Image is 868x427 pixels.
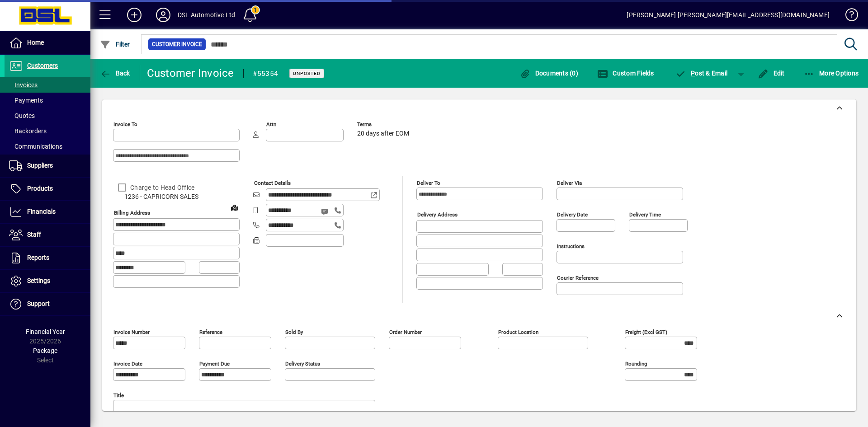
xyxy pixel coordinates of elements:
span: Settings [27,277,50,284]
a: Financials [5,201,90,223]
mat-label: Invoice number [113,329,150,335]
span: Backorders [9,127,47,135]
button: Filter [98,36,132,52]
mat-label: Delivery time [629,211,661,218]
span: Staff [27,231,41,238]
mat-label: Freight (excl GST) [625,329,667,335]
app-page-header-button: Back [90,65,140,81]
div: #55354 [253,66,278,81]
span: Reports [27,254,49,261]
a: Suppliers [5,155,90,177]
a: Settings [5,270,90,292]
a: Quotes [5,108,90,123]
button: More Options [802,65,861,81]
mat-label: Order number [389,329,422,335]
mat-label: Reference [199,329,222,335]
span: Terms [357,122,411,127]
a: Home [5,32,90,54]
a: Knowledge Base [839,2,857,31]
div: Customer Invoice [147,66,234,80]
span: Products [27,185,53,192]
span: 1236 - CAPRICORN SALES [113,192,240,202]
span: More Options [804,70,859,77]
mat-label: Rounding [625,361,647,367]
button: Custom Fields [595,65,656,81]
span: Payments [9,97,43,104]
mat-label: Attn [266,121,276,127]
mat-label: Courier Reference [557,275,599,281]
span: Documents (0) [519,70,578,77]
span: 20 days after EOM [357,130,409,137]
span: Quotes [9,112,35,119]
mat-label: Product location [498,329,538,335]
span: ost & Email [675,70,728,77]
button: Profile [149,7,178,23]
a: Products [5,178,90,200]
a: Invoices [5,77,90,93]
span: Customer Invoice [152,40,202,49]
mat-label: Payment due [199,361,230,367]
span: Financial Year [26,328,65,335]
mat-label: Title [113,392,124,399]
mat-label: Delivery date [557,211,588,218]
button: Edit [755,65,787,81]
a: Backorders [5,123,90,139]
a: Communications [5,139,90,154]
div: DSL Automotive Ltd [178,8,235,22]
mat-label: Invoice date [113,361,142,367]
span: Communications [9,143,62,150]
a: Support [5,293,90,315]
mat-label: Delivery status [285,361,320,367]
span: Financials [27,208,56,215]
a: Reports [5,247,90,269]
button: Post & Email [671,65,732,81]
span: Custom Fields [597,70,654,77]
span: Package [33,347,57,354]
button: Send SMS [315,201,336,222]
button: Documents (0) [517,65,580,81]
a: Staff [5,224,90,246]
span: Customers [27,62,58,69]
span: Unposted [293,70,321,76]
span: Filter [100,41,130,48]
mat-label: Instructions [557,243,585,249]
span: P [691,70,695,77]
a: Payments [5,93,90,108]
a: View on map [227,200,242,215]
button: Back [98,65,132,81]
button: Add [120,7,149,23]
mat-label: Deliver via [557,180,582,186]
span: Suppliers [27,162,53,169]
span: Support [27,300,50,307]
span: Home [27,39,44,46]
mat-label: Sold by [285,329,303,335]
span: Back [100,70,130,77]
span: Invoices [9,81,38,89]
span: Edit [758,70,785,77]
mat-label: Invoice To [113,121,137,127]
mat-label: Deliver To [417,180,440,186]
div: [PERSON_NAME] [PERSON_NAME][EMAIL_ADDRESS][DOMAIN_NAME] [627,8,830,22]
